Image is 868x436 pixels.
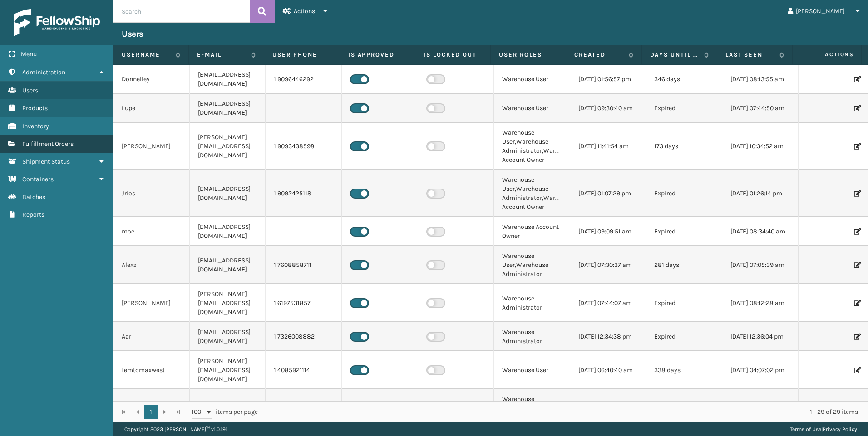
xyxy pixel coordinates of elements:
[122,29,143,39] h3: Users
[722,123,799,170] td: [DATE] 10:34:52 am
[570,284,646,322] td: [DATE] 07:44:07 am
[22,104,48,112] span: Products
[272,51,331,59] label: User phone
[22,158,70,165] span: Shipment Status
[122,51,171,59] label: Username
[266,246,342,284] td: 1 7608858711
[854,143,859,150] i: Edit
[570,351,646,389] td: [DATE] 06:40:40 am
[266,284,342,322] td: 1 6197531857
[113,284,190,322] td: [PERSON_NAME]
[646,170,722,217] td: Expired
[494,217,570,246] td: Warehouse Account Owner
[722,322,799,351] td: [DATE] 12:36:04 pm
[722,94,799,123] td: [DATE] 07:44:50 am
[190,170,266,217] td: [EMAIL_ADDRESS][DOMAIN_NAME]
[266,170,342,217] td: 1 9092425118
[646,322,722,351] td: Expired
[113,351,190,389] td: femtomaxwest
[722,170,799,217] td: [DATE] 01:26:14 pm
[266,123,342,170] td: 1 9093438598
[144,405,158,419] a: 1
[424,51,482,59] label: Is Locked Out
[22,87,38,94] span: Users
[22,211,44,218] span: Reports
[22,68,65,76] span: Administration
[124,422,227,436] p: Copyright 2023 [PERSON_NAME]™ v 1.0.191
[113,123,190,170] td: [PERSON_NAME]
[21,50,37,58] span: Menu
[113,65,190,94] td: Donnelley
[646,351,722,389] td: 338 days
[570,322,646,351] td: [DATE] 12:34:38 pm
[646,246,722,284] td: 281 days
[113,170,190,217] td: Jrios
[192,407,205,417] span: 100
[795,47,859,62] span: Actions
[271,407,858,417] div: 1 - 29 of 29 items
[190,246,266,284] td: [EMAIL_ADDRESS][DOMAIN_NAME]
[650,51,700,59] label: Days until password expires
[722,284,799,322] td: [DATE] 08:12:28 am
[113,94,190,123] td: Lupe
[854,190,859,197] i: Edit
[113,322,190,351] td: Aar
[190,322,266,351] td: [EMAIL_ADDRESS][DOMAIN_NAME]
[570,123,646,170] td: [DATE] 11:41:54 am
[854,262,859,268] i: Edit
[494,322,570,351] td: Warehouse Administrator
[190,217,266,246] td: [EMAIL_ADDRESS][DOMAIN_NAME]
[22,193,45,201] span: Batches
[266,65,342,94] td: 1 9096446292
[854,228,859,235] i: Edit
[570,65,646,94] td: [DATE] 01:56:57 pm
[570,94,646,123] td: [DATE] 09:30:40 am
[190,284,266,322] td: [PERSON_NAME][EMAIL_ADDRESS][DOMAIN_NAME]
[722,65,799,94] td: [DATE] 08:13:55 am
[646,123,722,170] td: 173 days
[854,105,859,111] i: Edit
[790,422,857,436] div: |
[854,334,859,340] i: Edit
[494,65,570,94] td: Warehouse User
[854,367,859,373] i: Edit
[494,351,570,389] td: Warehouse User
[266,322,342,351] td: 1 7326008882
[190,65,266,94] td: [EMAIL_ADDRESS][DOMAIN_NAME]
[494,94,570,123] td: Warehouse User
[348,51,407,59] label: Is Approved
[190,351,266,389] td: [PERSON_NAME][EMAIL_ADDRESS][DOMAIN_NAME]
[570,246,646,284] td: [DATE] 07:30:37 am
[494,246,570,284] td: Warehouse User,Warehouse Administrator
[197,51,247,59] label: E-mail
[570,170,646,217] td: [DATE] 01:07:29 pm
[722,217,799,246] td: [DATE] 08:34:40 am
[646,217,722,246] td: Expired
[722,351,799,389] td: [DATE] 04:07:02 pm
[192,405,258,419] span: items per page
[113,246,190,284] td: Alexz
[113,217,190,246] td: moe
[190,94,266,123] td: [EMAIL_ADDRESS][DOMAIN_NAME]
[499,51,557,59] label: User Roles
[646,94,722,123] td: Expired
[823,426,857,432] a: Privacy Policy
[646,284,722,322] td: Expired
[494,284,570,322] td: Warehouse Administrator
[725,51,775,59] label: Last Seen
[22,175,54,183] span: Containers
[570,217,646,246] td: [DATE] 09:09:51 am
[854,76,859,82] i: Edit
[854,300,859,306] i: Edit
[494,170,570,217] td: Warehouse User,Warehouse Administrator,Warehouse Account Owner
[266,351,342,389] td: 1 4085921114
[790,426,821,432] a: Terms of Use
[22,122,49,130] span: Inventory
[722,246,799,284] td: [DATE] 07:05:39 am
[190,123,266,170] td: [PERSON_NAME][EMAIL_ADDRESS][DOMAIN_NAME]
[22,140,74,148] span: Fulfillment Orders
[294,7,315,15] span: Actions
[14,9,100,36] img: logo
[574,51,624,59] label: Created
[646,65,722,94] td: 346 days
